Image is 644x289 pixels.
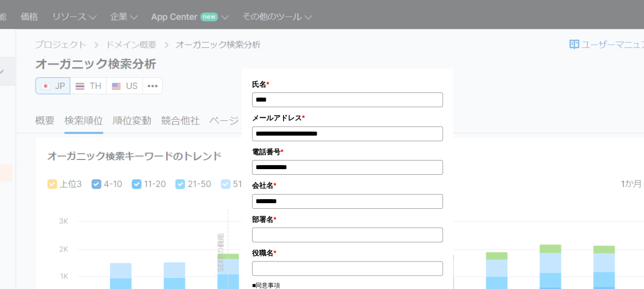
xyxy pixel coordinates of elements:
[252,247,443,259] label: 役職名
[252,146,443,157] label: 電話番号
[252,79,443,90] label: 氏名
[252,180,443,191] label: 会社名
[252,112,443,123] label: メールアドレス
[252,214,443,225] label: 部署名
